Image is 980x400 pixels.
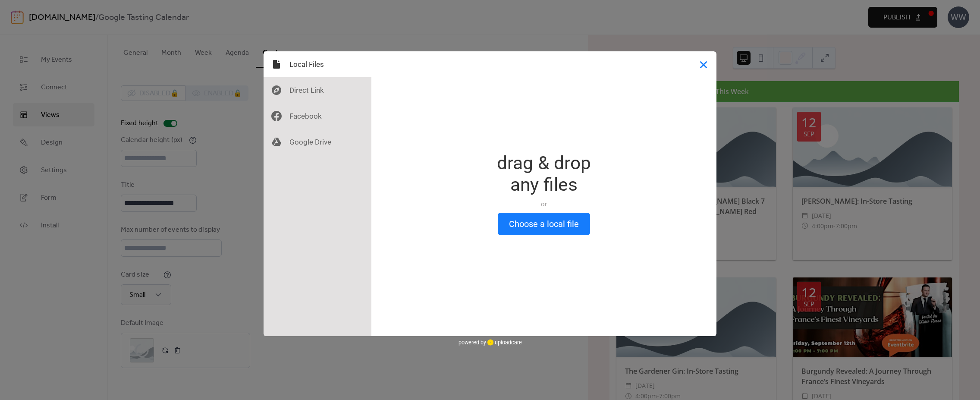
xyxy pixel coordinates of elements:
div: drag & drop any files [497,152,591,195]
div: Local Files [264,51,371,77]
button: Close [691,51,716,77]
div: Google Drive [264,129,371,155]
button: Choose a local file [498,213,590,235]
div: Facebook [264,103,371,129]
div: powered by [459,336,522,349]
div: Direct Link [264,77,371,103]
a: uploadcare [486,339,522,346]
div: or [497,200,591,208]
